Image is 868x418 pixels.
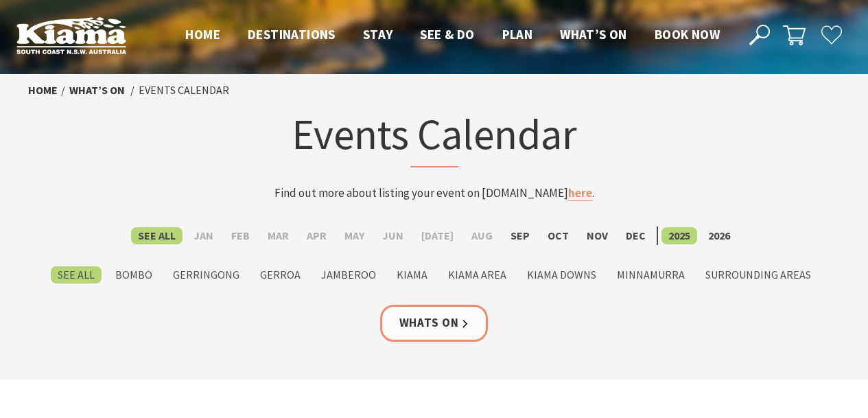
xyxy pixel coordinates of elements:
label: [DATE] [414,227,460,244]
label: Oct [541,227,576,244]
label: Sep [504,227,537,244]
span: What’s On [560,26,627,43]
span: See & Do [420,26,474,43]
label: See All [51,266,102,283]
label: Gerringong [166,266,246,283]
label: See All [131,227,183,244]
span: Home [185,26,220,43]
label: Jun [375,227,410,244]
label: 2026 [701,227,737,244]
label: Kiama Area [441,266,513,283]
label: Feb [224,227,257,244]
label: Minnamurra [610,266,692,283]
label: Bombo [108,266,159,283]
h1: Events Calendar [165,106,703,167]
label: Mar [261,227,296,244]
label: Aug [465,227,500,244]
span: Book now [655,26,720,43]
label: Dec [619,227,653,244]
span: Destinations [248,26,336,43]
label: Jan [187,227,220,244]
img: Kiama Logo [16,16,126,54]
label: Surrounding Areas [699,266,818,283]
span: Plan [502,26,533,43]
label: 2025 [661,227,697,244]
label: Gerroa [253,266,307,283]
a: Whats On [380,305,489,341]
nav: Main Menu [172,24,734,47]
label: Jamberoo [314,266,383,283]
a: here [568,185,592,201]
label: Kiama [390,266,434,283]
label: Kiama Downs [520,266,603,283]
li: Events Calendar [139,82,229,100]
a: Home [28,83,58,97]
label: Apr [300,227,333,244]
span: Stay [363,26,393,43]
label: Nov [580,227,615,244]
p: Find out more about listing your event on [DOMAIN_NAME] . [165,184,703,202]
a: What’s On [69,83,125,97]
label: May [338,227,371,244]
